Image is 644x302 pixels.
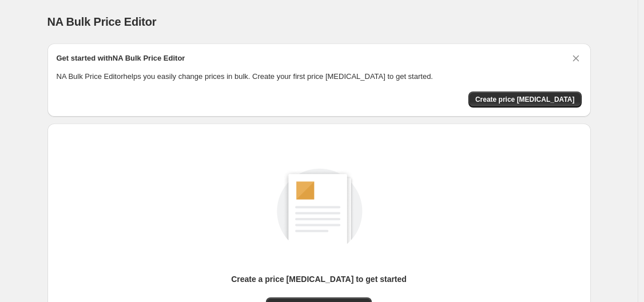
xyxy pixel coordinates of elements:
span: Create price [MEDICAL_DATA] [475,95,575,104]
button: Dismiss card [570,53,582,64]
p: Create a price [MEDICAL_DATA] to get started [231,273,407,285]
span: NA Bulk Price Editor [47,15,157,28]
button: Create price change job [468,92,582,108]
h2: Get started with NA Bulk Price Editor [57,53,185,64]
p: NA Bulk Price Editor helps you easily change prices in bulk. Create your first price [MEDICAL_DAT... [57,71,582,82]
